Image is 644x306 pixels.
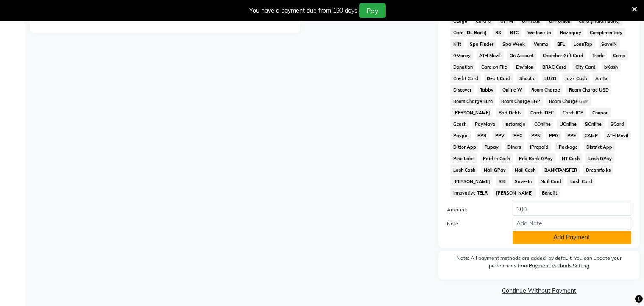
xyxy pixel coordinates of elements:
[604,131,631,140] span: ATH Movil
[450,188,490,198] span: Innovative TELR
[539,188,560,198] span: Benefit
[517,73,538,83] span: Shoutlo
[507,50,537,60] span: On Account
[249,6,357,15] div: You have a payment due from 190 days
[531,39,551,49] span: Venmo
[583,119,605,129] span: SOnline
[565,131,579,140] span: PPE
[505,142,524,152] span: Diners
[450,131,471,140] span: Paypal
[481,165,509,175] span: Nail GPay
[529,262,590,270] label: Payment Methods Setting
[584,142,615,152] span: District App
[450,176,493,186] span: [PERSON_NAME]
[557,28,584,37] span: Razorpay
[582,131,601,140] span: CAMP
[496,108,524,117] span: Bad Debts
[542,165,580,175] span: BANKTANSFER
[467,39,496,49] span: Spa Finder
[507,28,521,37] span: BTC
[589,50,607,60] span: Trade
[450,85,474,95] span: Discover
[511,131,525,140] span: PPC
[477,50,504,60] span: ATH Movil
[513,217,631,230] input: Add Note
[447,254,631,273] label: Note: All payment methods are added, by default. You can update your preferences from
[587,28,625,37] span: Complimentary
[554,39,568,49] span: BFL
[599,39,620,49] span: SaveIN
[516,153,556,163] span: Pnb Bank GPay
[502,119,528,129] span: Instamojo
[562,73,589,83] span: Jazz Cash
[571,39,595,49] span: LoanTap
[513,62,536,72] span: Envision
[555,142,580,152] span: iPackage
[450,73,481,83] span: Credit Card
[546,131,561,140] span: PPG
[542,73,559,83] span: LUZO
[450,165,478,175] span: Lash Cash
[440,220,506,228] label: Note:
[528,131,543,140] span: PPN
[477,85,496,95] span: Tabby
[585,153,614,163] span: Lash GPay
[475,131,489,140] span: PPR
[499,96,543,106] span: Room Charge EGP
[572,62,598,72] span: City Card
[450,50,473,60] span: GMoney
[493,28,504,37] span: RS
[450,119,469,129] span: Gcash
[496,176,509,186] span: SBI
[525,28,554,37] span: Wellnessta
[450,39,464,49] span: Nift
[500,85,525,95] span: Online W
[559,153,583,163] span: NT Cash
[450,108,493,117] span: [PERSON_NAME]
[359,3,386,18] button: Pay
[529,85,563,95] span: Room Charge
[567,176,595,186] span: Lash Card
[611,50,628,60] span: Comp
[500,39,528,49] span: Spa Week
[527,142,552,152] span: iPrepaid
[450,62,475,72] span: Donation
[450,153,477,163] span: Pine Labs
[450,28,489,37] span: Card (DL Bank)
[512,176,535,186] span: Save-In
[513,231,631,244] button: Add Payment
[593,73,611,83] span: AmEx
[479,62,510,72] span: Card on File
[513,203,631,216] input: Amount
[440,287,638,295] a: Continue Without Payment
[602,62,621,72] span: bKash
[480,153,513,163] span: Paid in Cash
[538,176,564,186] span: Nail Card
[608,119,627,129] span: SCard
[589,108,611,117] span: Coupon
[583,165,613,175] span: Dreamfolks
[440,206,506,214] label: Amount:
[450,142,479,152] span: Dittor App
[528,108,557,117] span: Card: IDFC
[484,73,513,83] span: Debit Card
[512,165,538,175] span: Nail Cash
[560,108,586,117] span: Card: IOB
[540,50,586,60] span: Chamber Gift Card
[566,85,611,95] span: Room Charge USD
[546,96,591,106] span: Room Charge GBP
[472,119,499,129] span: PayMaya
[482,142,502,152] span: Rupay
[493,131,507,140] span: PPV
[557,119,579,129] span: UOnline
[493,188,536,198] span: [PERSON_NAME]
[532,119,554,129] span: COnline
[450,96,495,106] span: Room Charge Euro
[540,62,569,72] span: BRAC Card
